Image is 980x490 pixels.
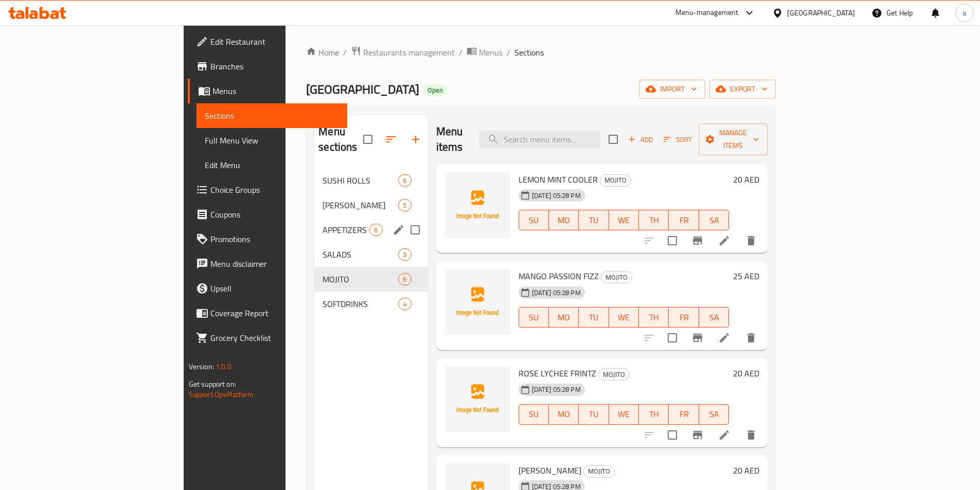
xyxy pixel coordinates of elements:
[643,213,665,228] span: TH
[602,129,624,150] span: Select section
[519,404,549,425] button: SU
[613,213,635,228] span: WE
[553,213,575,228] span: MO
[739,325,763,350] button: delete
[643,407,665,422] span: TH
[609,307,639,328] button: WE
[600,174,631,187] div: MOJITO
[685,228,710,253] button: Branch-specific-item
[323,298,398,310] span: SOFTDRINKS
[739,228,763,253] button: delete
[189,388,254,401] a: Support.OpsPlatform
[314,242,427,267] div: SALADS3
[664,134,692,146] span: Sort
[669,404,699,425] button: FR
[357,129,379,150] span: Select all sections
[188,227,347,251] a: Promotions
[523,213,545,228] span: SU
[205,134,339,147] span: Full Menu View
[323,273,398,285] span: MOJITO
[314,193,427,217] div: [PERSON_NAME]5
[733,269,759,283] h6: 25 AED
[787,7,855,19] div: [GEOGRAPHIC_DATA]
[391,222,406,238] button: edit
[643,310,665,325] span: TH
[598,368,630,380] div: MOJITO
[639,210,669,230] button: TH
[699,307,729,328] button: SA
[188,54,347,79] a: Branches
[963,7,966,19] span: a
[323,224,369,236] span: APPETIZERS
[189,360,214,373] span: Version:
[601,271,632,283] div: MOJITO
[673,407,694,422] span: FR
[661,132,694,148] button: Sort
[398,248,411,261] div: items
[709,80,776,99] button: export
[703,407,725,422] span: SA
[662,424,683,446] span: Select to update
[379,127,403,152] span: Sort sections
[479,131,600,149] input: search
[399,275,411,284] span: 6
[583,213,604,228] span: TU
[197,103,347,128] a: Sections
[699,404,729,425] button: SA
[624,132,657,148] button: Add
[444,366,510,432] img: ROSE LYCHEE FRINTZ
[733,172,759,187] h6: 20 AED
[205,159,339,171] span: Edit Menu
[314,267,427,292] div: MOJITO6
[519,172,598,187] span: LEMON MINT COOLER
[459,46,462,59] li: /
[323,174,398,187] span: SUSHI ROLLS
[444,269,510,335] img: MANGO PASSION FIZZ
[549,307,579,328] button: MO
[583,465,615,478] div: MOJITO
[703,213,725,228] span: SA
[403,127,428,152] button: Add section
[553,407,575,422] span: MO
[733,463,759,478] h6: 20 AED
[648,83,697,96] span: import
[323,248,398,261] span: SALADS
[323,199,398,211] span: [PERSON_NAME]
[613,310,635,325] span: WE
[212,85,339,97] span: Menus
[673,310,694,325] span: FR
[423,86,447,95] span: Open
[197,153,347,177] a: Edit Menu
[323,199,398,211] div: HAKKA WAKKA
[188,29,347,54] a: Edit Restaurant
[639,80,705,99] button: import
[579,210,609,230] button: TU
[216,360,231,373] span: 1.0.0
[210,332,339,344] span: Grocery Checklist
[436,124,467,155] h2: Menu items
[197,128,347,153] a: Full Menu View
[599,369,629,380] span: MOJITO
[189,377,236,391] span: Get support on:
[528,191,585,201] span: [DATE] 05:28 PM
[314,168,427,193] div: SUSHI ROLLS6
[519,366,596,381] span: ROSE LYCHEE FRINTZ
[669,210,699,230] button: FR
[210,233,339,245] span: Promotions
[662,230,683,251] span: Select to update
[314,217,427,242] div: APPETIZERS6edit
[662,327,683,349] span: Select to update
[399,299,411,309] span: 4
[210,208,339,221] span: Coupons
[600,174,631,186] span: MOJITO
[210,307,339,319] span: Coverage Report
[528,288,585,298] span: [DATE] 05:28 PM
[718,83,768,96] span: export
[699,210,729,230] button: SA
[351,46,455,59] a: Restaurants management
[210,282,339,295] span: Upsell
[523,407,545,422] span: SU
[306,46,776,59] nav: breadcrumb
